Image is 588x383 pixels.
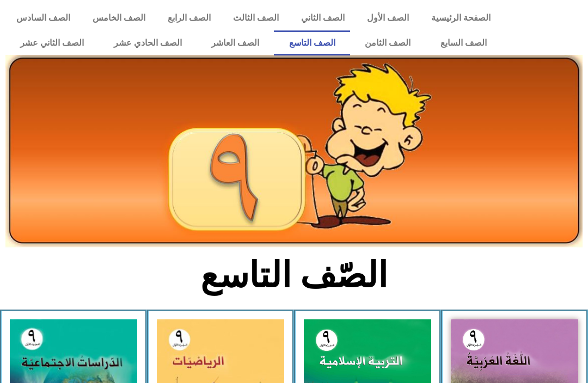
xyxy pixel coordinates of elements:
[157,5,222,30] a: الصف الرابع
[274,30,350,55] a: الصف التاسع
[114,254,474,296] h2: الصّف التاسع
[425,30,501,55] a: الصف السابع
[290,5,356,30] a: الصف الثاني
[420,5,501,30] a: الصفحة الرئيسية
[356,5,420,30] a: الصف الأول
[197,30,274,55] a: الصف العاشر
[350,30,426,55] a: الصف الثامن
[5,5,82,30] a: الصف السادس
[5,30,99,55] a: الصف الثاني عشر
[82,5,157,30] a: الصف الخامس
[99,30,197,55] a: الصف الحادي عشر
[222,5,290,30] a: الصف الثالث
